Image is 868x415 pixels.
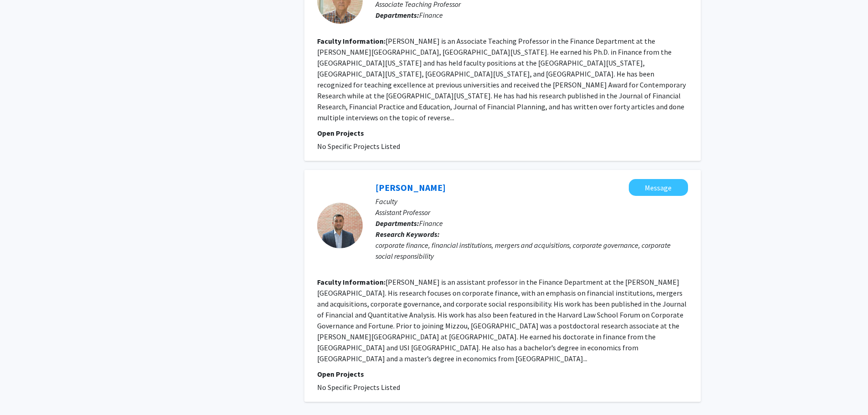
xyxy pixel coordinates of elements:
[317,277,687,363] fg-read-more: [PERSON_NAME] is an assistant professor in the Finance Department at the [PERSON_NAME][GEOGRAPHIC...
[375,182,446,193] a: [PERSON_NAME]
[629,179,688,196] button: Message Umit Yilmaz
[375,10,419,20] b: Departments:
[375,230,440,239] b: Research Keywords:
[375,240,688,261] div: corporate finance, financial institutions, mergers and acquisitions, corporate governance, corpor...
[419,219,443,228] span: Finance
[419,10,443,20] span: Finance
[317,36,385,46] b: Faculty Information:
[375,196,688,207] p: Faculty
[317,36,686,122] fg-read-more: [PERSON_NAME] is an Associate Teaching Professor in the Finance Department at the [PERSON_NAME][G...
[317,383,400,392] span: No Specific Projects Listed
[317,277,385,287] b: Faculty Information:
[375,207,688,218] p: Assistant Professor
[375,219,419,228] b: Departments:
[317,142,400,151] span: No Specific Projects Listed
[7,374,39,408] iframe: Chat
[317,128,688,138] p: Open Projects
[317,369,688,379] p: Open Projects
